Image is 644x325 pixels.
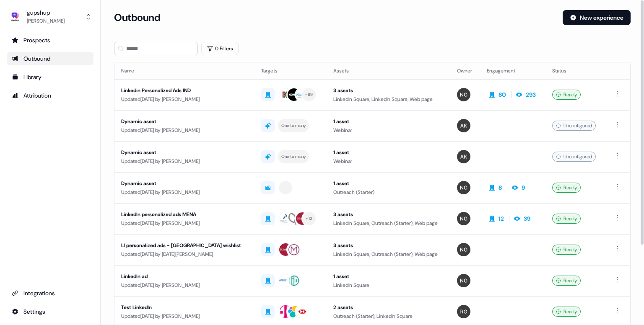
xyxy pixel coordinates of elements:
div: Test LinkedIn [121,303,248,312]
div: Updated [DATE] by [PERSON_NAME] [121,157,248,165]
div: Ready [552,307,581,317]
div: + 89 [305,91,313,98]
div: 39 [524,214,530,223]
a: Go to outbound experience [7,52,93,65]
div: LinkedIn ad [121,272,248,281]
div: + 12 [306,215,312,222]
div: Updated [DATE] by [PERSON_NAME] [121,312,248,320]
div: Webinar [333,126,444,134]
div: One to many [281,122,306,129]
div: Updated [DATE] by [PERSON_NAME] [121,219,248,227]
div: LinkedIn Square [333,281,444,289]
div: Outreach (Starter) [333,188,444,196]
div: LinkedIn Square, Outreach (Starter), Web page [333,219,444,227]
div: Unconfigured [552,152,596,162]
div: 3 assets [333,241,444,250]
button: 0 Filters [201,42,239,55]
a: Go to prospects [7,34,93,47]
div: 2 assets [333,303,444,312]
button: New experience [563,10,631,25]
div: Settings [12,307,88,316]
img: Nikunj [457,274,470,287]
div: Updated [DATE] by [PERSON_NAME] [121,281,248,289]
div: 3 assets [333,86,444,95]
div: 293 [526,90,536,99]
div: 12 [499,214,504,223]
img: Arun [457,150,470,163]
div: Ready [552,183,581,193]
div: [PERSON_NAME] [27,17,65,25]
div: LinkedIn personalized ads MENA [121,210,248,219]
div: Linkedin Personalized Ads IND [121,86,248,95]
div: 1 asset [333,117,444,126]
div: 9 [522,183,525,192]
div: Updated [DATE] by [DATE][PERSON_NAME] [121,250,248,258]
div: Updated [DATE] by [PERSON_NAME] [121,95,248,103]
div: Ready [552,90,581,100]
div: 8 [499,183,502,192]
h3: Outbound [114,11,160,24]
div: Integrations [12,289,88,297]
img: Nikunj [457,212,470,225]
div: Outreach (Starter), LinkedIn Square [333,312,444,320]
th: Status [545,62,605,79]
a: Go to attribution [7,89,93,102]
div: 80 [499,90,506,99]
th: Targets [254,62,327,79]
div: Library [12,73,88,81]
div: Webinar [333,157,444,165]
div: Ready [552,214,581,224]
div: Outbound [12,54,88,63]
th: Name [114,62,254,79]
div: LinkedIn Square, Outreach (Starter), Web page [333,250,444,258]
div: Unconfigured [552,121,596,131]
div: Ready [552,276,581,286]
img: Arun [457,119,470,132]
div: 1 asset [333,272,444,281]
th: Engagement [480,62,545,79]
div: 3 assets [333,210,444,219]
div: Updated [DATE] by [PERSON_NAME] [121,188,248,196]
a: Go to integrations [7,305,93,318]
div: Ready [552,245,581,255]
div: Dynamic asset [121,179,248,188]
div: Updated [DATE] by [PERSON_NAME] [121,126,248,134]
div: Attribution [12,91,88,100]
img: Nikunj [457,243,470,256]
div: LI personalized ads - [GEOGRAPHIC_DATA] wishlist [121,241,248,250]
div: 1 asset [333,148,444,157]
div: gupshup [27,8,65,17]
img: Nikunj [457,88,470,101]
a: Go to integrations [7,286,93,300]
div: Dynamic asset [121,148,248,157]
img: Nikunj [457,181,470,194]
th: Owner [450,62,480,79]
div: One to many [281,153,306,160]
div: Prospects [12,36,88,44]
a: Go to templates [7,70,93,84]
div: Dynamic asset [121,117,248,126]
div: 1 asset [333,179,444,188]
div: LinkedIn Square, LinkedIn Square, Web page [333,95,444,103]
button: gupshup[PERSON_NAME] [7,7,93,27]
img: Rahul [457,305,470,318]
th: Assets [327,62,450,79]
